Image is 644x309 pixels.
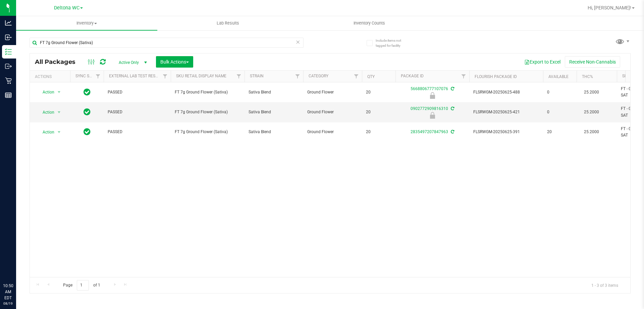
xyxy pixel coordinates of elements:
[176,74,226,78] a: Sku Retail Display Name
[366,129,391,135] span: 20
[157,16,299,30] a: Lab Results
[5,63,12,70] inline-svg: Outbound
[588,5,631,10] span: Hi, [PERSON_NAME]!
[411,106,448,111] a: 0902772909816310
[473,109,539,115] span: FLSRWGM-20250625-421
[208,20,248,26] span: Lab Results
[37,127,55,137] span: Action
[582,74,593,79] a: THC%
[547,129,573,135] span: 20
[473,129,539,135] span: FLSRWGM-20250625-391
[401,74,424,78] a: Package ID
[581,127,602,137] span: 25.2000
[55,87,63,97] span: select
[307,109,358,115] span: Ground Flower
[5,48,12,55] inline-svg: Inventory
[16,20,157,26] span: Inventory
[108,89,167,95] span: PASSED
[75,74,101,78] a: Sync Status
[250,74,264,78] a: Strain
[565,56,620,68] button: Receive Non-Cannabis
[307,129,358,135] span: Ground Flower
[309,74,328,78] a: Category
[160,59,189,65] span: Bulk Actions
[296,38,300,46] span: Clear
[292,71,303,82] a: Filter
[54,5,79,11] span: Deltona WC
[458,71,469,82] a: Filter
[5,92,12,99] inline-svg: Reports
[84,107,91,117] span: In Sync
[249,109,299,115] span: Sativa Blend
[394,112,470,119] div: Newly Received
[411,129,448,134] a: 2835497207847963
[581,107,602,117] span: 25.2000
[55,127,63,137] span: select
[93,71,104,82] a: Filter
[366,89,391,95] span: 20
[35,58,82,66] span: All Packages
[84,127,91,137] span: In Sync
[366,109,391,115] span: 20
[109,74,162,78] a: External Lab Test Result
[450,106,454,111] span: Sync from Compliance System
[160,71,171,82] a: Filter
[307,89,358,95] span: Ground Flower
[581,87,602,97] span: 25.2000
[249,129,299,135] span: Sativa Blend
[233,71,245,82] a: Filter
[548,74,569,79] a: Available
[299,16,440,30] a: Inventory Counts
[108,129,167,135] span: PASSED
[450,86,454,91] span: Sync from Compliance System
[411,86,448,91] a: 5668806777107076
[175,109,240,115] span: FT 7g Ground Flower (Sativa)
[376,38,409,48] span: Include items not tagged for facility
[547,109,573,115] span: 0
[55,108,63,117] span: select
[57,280,106,291] span: Page of 1
[3,283,13,301] p: 10:50 AM EDT
[175,89,240,95] span: FT 7g Ground Flower (Sativa)
[622,74,642,78] a: SKU Name
[84,87,91,97] span: In Sync
[5,77,12,84] inline-svg: Retail
[450,129,454,134] span: Sync from Compliance System
[175,129,240,135] span: FT 7g Ground Flower (Sativa)
[520,56,565,68] button: Export to Excel
[37,108,55,117] span: Action
[367,74,375,79] a: Qty
[35,74,67,79] div: Actions
[351,71,362,82] a: Filter
[108,109,167,115] span: PASSED
[586,280,624,290] span: 1 - 3 of 3 items
[344,20,394,26] span: Inventory Counts
[394,92,470,99] div: Newly Received
[5,20,12,26] inline-svg: Analytics
[475,74,517,79] a: Flourish Package ID
[16,16,157,30] a: Inventory
[249,89,299,95] span: Sativa Blend
[547,89,573,95] span: 0
[7,255,27,275] iframe: Resource center
[77,280,89,291] input: 1
[156,56,193,68] button: Bulk Actions
[3,301,13,306] p: 08/19
[30,38,304,48] input: Search Package ID, Item Name, SKU, Lot or Part Number...
[5,34,12,41] inline-svg: Inbound
[473,89,539,95] span: FLSRWGM-20250625-488
[37,87,55,97] span: Action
